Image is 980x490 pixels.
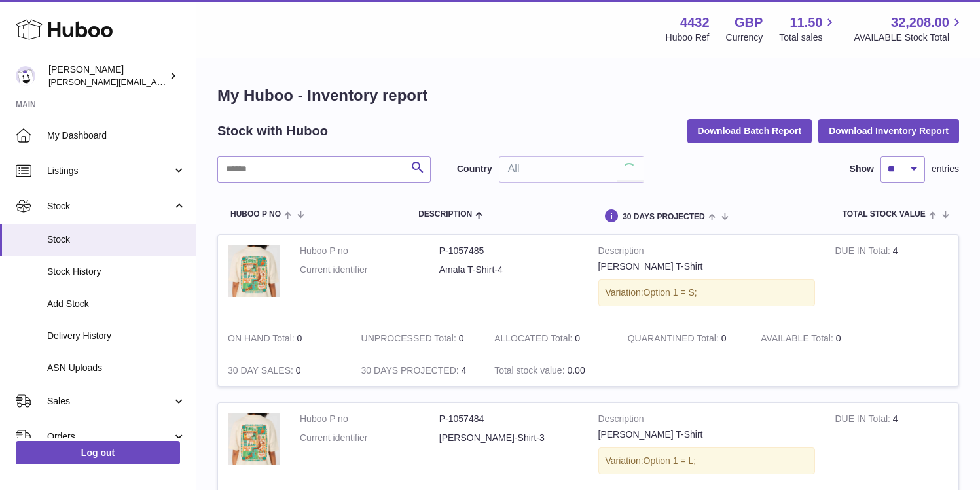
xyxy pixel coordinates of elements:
[230,210,281,219] span: Huboo P no
[494,333,575,347] strong: ALLOCATED Total
[439,264,579,276] dd: Amala T-Shirt-4
[16,66,35,86] img: akhil@amalachai.com
[228,365,296,379] strong: 30 DAY SALES
[835,245,892,259] strong: DUE IN Total
[598,279,816,306] div: Variation:
[779,31,837,44] span: Total sales
[721,333,727,343] span: 0
[761,333,835,347] strong: AVAILABLE Total
[48,63,166,88] div: [PERSON_NAME]
[751,323,884,355] td: 0
[789,14,822,31] span: 11.50
[818,119,959,143] button: Download Inventory Report
[439,432,579,444] dd: [PERSON_NAME]-Shirt-3
[825,235,958,323] td: 4
[598,447,816,474] div: Variation:
[300,413,439,425] dt: Huboo P no
[644,287,697,298] span: Option 1 = S;
[779,14,837,44] a: 11.50 Total sales
[854,14,964,44] a: 32,208.00 AVAILABLE Stock Total
[47,234,186,246] span: Stock
[623,213,705,221] span: 30 DAYS PROJECTED
[418,210,472,219] span: Description
[854,31,964,44] span: AVAILABLE Stock Total
[680,14,710,31] strong: 4432
[598,413,816,429] strong: Description
[850,163,874,175] label: Show
[361,365,462,379] strong: 30 DAYS PROJECTED
[735,14,763,31] strong: GBP
[47,330,186,342] span: Delivery History
[47,266,186,278] span: Stock History
[47,395,172,408] span: Sales
[47,362,186,374] span: ASN Uploads
[47,130,186,142] span: My Dashboard
[361,333,459,347] strong: UNPROCESSED Total
[598,429,816,441] div: [PERSON_NAME] T-Shirt
[439,245,579,257] dd: P-1057485
[352,355,485,387] td: 4
[47,200,172,213] span: Stock
[218,355,352,387] td: 0
[439,413,579,425] dd: P-1057484
[567,365,585,376] span: 0.00
[228,333,297,347] strong: ON HAND Total
[932,163,959,175] span: entries
[300,245,439,257] dt: Huboo P no
[726,31,763,44] div: Currency
[16,441,180,464] a: Log out
[598,260,816,273] div: [PERSON_NAME] T-Shirt
[352,323,485,355] td: 0
[300,264,439,276] dt: Current identifier
[687,119,812,143] button: Download Batch Report
[628,333,721,347] strong: QUARANTINED Total
[666,31,710,44] div: Huboo Ref
[47,430,172,443] span: Orders
[300,432,439,444] dt: Current identifier
[217,85,959,106] h1: My Huboo - Inventory report
[48,77,263,87] span: [PERSON_NAME][EMAIL_ADDRESS][DOMAIN_NAME]
[217,122,328,140] h2: Stock with Huboo
[47,165,172,177] span: Listings
[47,298,186,310] span: Add Stock
[644,455,697,466] span: Option 1 = L;
[484,323,618,355] td: 0
[228,413,280,465] img: product image
[494,365,567,379] strong: Total stock value
[228,245,280,297] img: product image
[457,163,492,175] label: Country
[598,245,816,260] strong: Description
[835,413,892,427] strong: DUE IN Total
[891,14,949,31] span: 32,208.00
[218,323,352,355] td: 0
[843,210,926,219] span: Total stock value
